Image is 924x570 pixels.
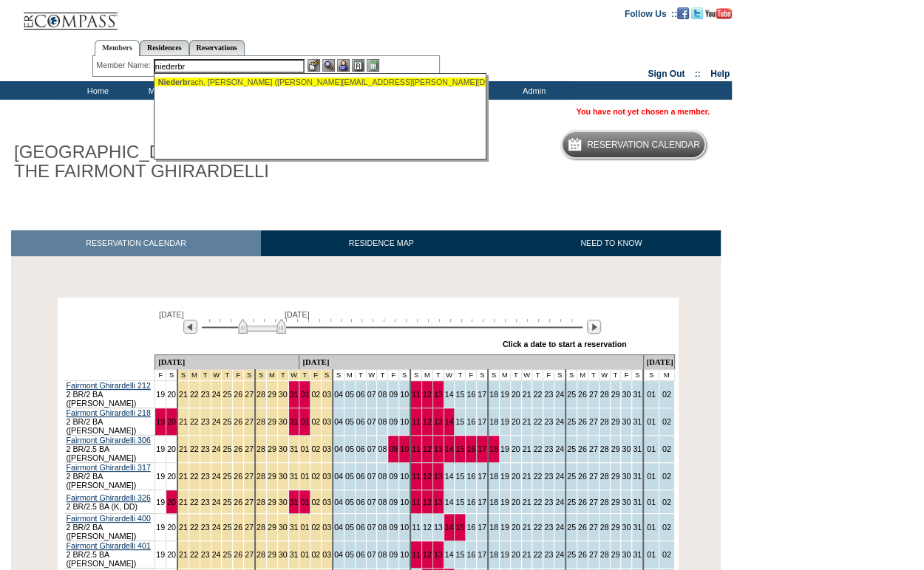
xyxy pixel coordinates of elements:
[478,444,486,453] a: 17
[356,472,365,481] a: 06
[345,444,354,453] a: 05
[555,498,564,507] a: 24
[400,390,409,399] a: 10
[245,498,254,507] a: 27
[466,472,475,481] a: 16
[492,81,573,100] td: Admin
[234,390,242,399] a: 26
[445,417,454,426] a: 14
[567,417,576,426] a: 25
[268,523,276,532] a: 29
[268,498,276,507] a: 29
[400,472,409,481] a: 10
[245,472,254,481] a: 27
[290,472,299,481] a: 31
[600,390,609,399] a: 28
[647,417,656,426] a: 01
[555,417,564,426] a: 24
[691,7,703,19] img: Follow us on Twitter
[322,472,331,481] a: 03
[367,444,376,453] a: 07
[179,417,188,426] a: 21
[434,523,443,532] a: 13
[156,472,165,481] a: 19
[356,417,365,426] a: 06
[600,444,609,453] a: 28
[555,444,564,453] a: 24
[334,472,343,481] a: 04
[311,472,320,481] a: 02
[500,444,509,453] a: 19
[279,498,288,507] a: 30
[578,498,587,507] a: 26
[578,472,587,481] a: 26
[201,390,210,399] a: 23
[212,523,221,532] a: 24
[523,417,531,426] a: 21
[268,444,276,453] a: 29
[622,498,631,507] a: 30
[245,444,254,453] a: 27
[257,472,265,481] a: 28
[567,523,576,532] a: 25
[245,417,254,426] a: 27
[156,444,165,453] a: 19
[167,417,176,426] a: 20
[201,523,210,532] a: 23
[466,444,475,453] a: 16
[201,498,210,507] a: 23
[212,498,221,507] a: 24
[389,444,398,453] a: 09
[137,81,218,100] td: My Memberships
[222,417,231,426] a: 25
[300,417,309,426] a: 01
[67,408,151,417] a: Fairmont Ghirardelli 218
[489,444,498,453] a: 18
[466,417,475,426] a: 16
[234,472,242,481] a: 26
[190,444,199,453] a: 22
[179,523,188,532] a: 21
[705,8,732,17] a: Subscribe to our YouTube Channel
[201,472,210,481] a: 23
[337,59,350,72] img: Impersonate
[533,390,542,399] a: 22
[662,498,671,507] a: 02
[412,390,421,399] a: 11
[478,472,486,481] a: 17
[179,390,188,399] a: 21
[156,417,165,426] a: 19
[300,390,309,399] a: 01
[523,390,531,399] a: 21
[501,230,721,256] a: NEED TO KNOW
[322,390,331,399] a: 03
[523,523,531,532] a: 21
[55,81,137,100] td: Home
[334,417,343,426] a: 04
[478,523,486,532] a: 17
[622,472,631,481] a: 30
[257,498,265,507] a: 28
[311,498,320,507] a: 02
[500,472,509,481] a: 19
[512,417,520,426] a: 20
[567,390,576,399] a: 25
[11,230,261,256] a: RESERVATION CALENDAR
[412,417,421,426] a: 11
[500,498,509,507] a: 19
[512,498,520,507] a: 20
[544,472,553,481] a: 23
[434,390,443,399] a: 13
[290,390,299,399] a: 31
[523,498,531,507] a: 21
[179,472,188,481] a: 21
[190,472,199,481] a: 22
[378,472,387,481] a: 08
[466,498,475,507] a: 16
[512,523,520,532] a: 20
[445,444,454,453] a: 14
[533,444,542,453] a: 22
[705,8,732,19] img: Subscribe to our YouTube Channel
[300,472,309,481] a: 01
[389,498,398,507] a: 09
